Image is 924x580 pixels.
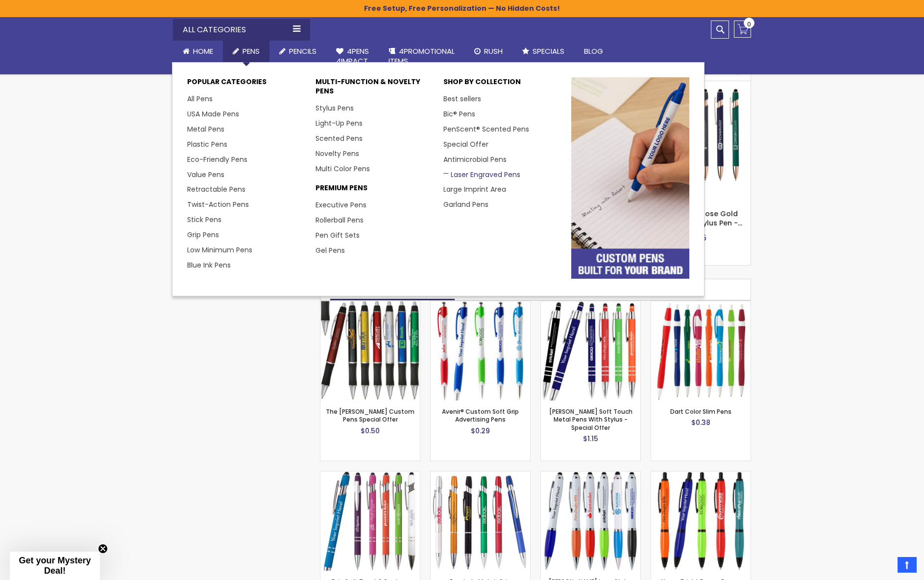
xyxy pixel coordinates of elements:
a: Antimicrobial Pens [443,155,507,164]
img: The Barton Custom Pens Special Offer [320,301,420,401]
span: $0.50 [361,426,380,436]
span: 4PROMOTIONAL ITEMS [389,46,455,66]
a: Pens [223,41,269,62]
div: All Categories [173,19,310,41]
a: Dart Color Slim Pens [670,407,731,416]
a: Dart Color slim Pens [651,301,751,309]
span: $1.15 [583,434,598,444]
a: Eco-Friendly Pens [187,155,247,164]
span: Rush [484,46,503,56]
span: 0 [747,20,751,29]
span: Get your Mystery Deal! [19,556,91,576]
a: Large Imprint Area [443,184,506,194]
img: Neon-Bright Promo Pens - Special Offer [651,471,751,571]
a: PenScent® Scented Pens [443,124,529,134]
a: Avenir® Custom Soft Grip Advertising Pens [431,301,530,309]
span: $0.29 [471,426,490,436]
a: Stick Pens [187,215,221,224]
button: Close teaser [98,544,108,554]
img: Kimberly Logo Stylus Pens - Special Offer [541,471,640,571]
span: Home [193,46,213,56]
a: Retractable Pens [187,184,245,194]
a: All Pens [187,94,213,104]
a: 4Pens4impact [326,41,379,72]
a: Gel Pens [316,245,345,255]
a: 4PROMOTIONALITEMS [379,41,464,72]
span: Pens [243,46,260,56]
a: 0 [734,21,751,38]
img: Escalade Metal-Grip Advertising Pens [431,471,530,571]
a: Multi Color Pens [316,164,370,174]
a: Blog [574,41,613,62]
a: Value Pens [187,170,224,179]
a: Garland Pens [443,200,488,209]
a: Pen Gift Sets [316,230,360,240]
a: Epic Soft Touch® Custom Pens + Stylus - Special Offer [320,471,420,479]
p: Premium Pens [316,183,434,198]
a: Best sellers [443,94,481,104]
a: Light-Up Pens [316,118,363,128]
a: Avenir® Custom Soft Grip Advertising Pens [442,407,519,424]
a: Low Minimum Pens [187,245,252,255]
p: Shop By Collection [443,77,561,91]
a: Blue Ink Pens [187,260,231,270]
a: USA Made Pens [187,109,239,119]
a: Escalade Metal-Grip Advertising Pens [431,471,530,479]
img: Avenir® Custom Soft Grip Advertising Pens [431,301,530,401]
span: Specials [533,46,564,56]
span: $0.38 [691,418,710,427]
a: Home [173,41,223,62]
img: custom-pens [571,77,689,278]
a: Celeste Soft Touch Metal Pens With Stylus - Special Offer [541,301,640,309]
p: Multi-Function & Novelty Pens [316,77,434,101]
a: Pencils [269,41,326,62]
a: Stylus Pens [316,103,354,113]
a: Scented Pens [316,134,363,143]
span: Blog [584,46,603,56]
img: Celeste Soft Touch Metal Pens With Stylus - Special Offer [541,301,640,401]
a: Rush [464,41,512,62]
span: 4Pens 4impact [336,46,369,66]
img: Dart Color slim Pens [651,301,751,401]
a: Executive Pens [316,200,366,210]
a: Twist-Action Pens [187,200,249,209]
a: The Barton Custom Pens Special Offer [320,301,420,309]
a: Neon-Bright Promo Pens - Special Offer [651,471,751,479]
p: Popular Categories [187,77,305,91]
a: Metal Pens [187,124,224,134]
img: Epic Soft Touch® Custom Pens + Stylus - Special Offer [320,471,420,571]
a: The [PERSON_NAME] Custom Pens Special Offer [326,407,414,424]
span: Pencils [289,46,316,56]
a: Specials [512,41,574,62]
a: Special Offer [443,139,488,149]
a: [PERSON_NAME] Soft Touch Metal Pens With Stylus - Special Offer [549,407,632,431]
div: Get your Mystery Deal!Close teaser [10,552,100,580]
a: Bic® Pens [443,109,475,119]
a: Rollerball Pens [316,215,364,225]
a: Grip Pens [187,230,219,240]
a: Novelty Pens [316,149,359,158]
a: Kimberly Logo Stylus Pens - Special Offer [541,471,640,479]
a: Plastic Pens [187,139,227,149]
a: Laser Engraved Pens [443,170,520,179]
